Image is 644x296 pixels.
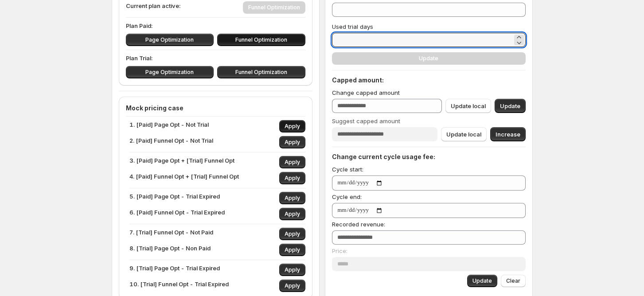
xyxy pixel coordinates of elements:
[145,36,194,43] span: Page Optimization
[279,192,305,204] button: Apply
[472,277,492,284] span: Update
[129,172,239,184] p: 4. [Paid] Funnel Opt + [Trial] Funnel Opt
[332,221,385,228] span: Recorded revenue:
[285,246,300,253] span: Apply
[126,104,305,113] h4: Mock pricing case
[496,130,520,139] span: Increase
[279,156,305,168] button: Apply
[285,210,300,218] span: Apply
[279,280,305,292] button: Apply
[126,66,214,78] button: Page Optimization
[332,166,363,173] span: Cycle start:
[285,195,300,202] span: Apply
[285,175,300,182] span: Apply
[129,264,220,276] p: 9. [Trial] Page Opt - Trial Expired
[445,99,491,113] button: Update local
[285,282,300,289] span: Apply
[332,152,526,161] h4: Change current cycle usage fee:
[446,130,481,139] span: Update local
[451,101,486,110] span: Update local
[332,76,526,85] h4: Capped amount:
[332,193,362,200] span: Cycle end:
[217,66,305,78] button: Funnel Optimization
[332,89,400,96] span: Change capped amount
[126,1,181,14] p: Current plan active:
[126,34,214,46] button: Page Optimization
[279,228,305,240] button: Apply
[279,120,305,132] button: Apply
[332,247,347,254] span: Price:
[129,120,209,132] p: 1. [Paid] Page Opt - Not Trial
[129,280,229,292] p: 10. [Trial] Funnel Opt - Trial Expired
[285,230,300,238] span: Apply
[285,139,300,146] span: Apply
[501,275,526,287] button: Clear
[495,99,526,113] button: Update
[285,266,300,273] span: Apply
[279,208,305,220] button: Apply
[129,228,213,240] p: 7. [Trial] Funnel Opt - Not Paid
[126,54,305,62] p: Plan Trial:
[506,277,520,284] span: Clear
[279,264,305,276] button: Apply
[129,156,234,168] p: 3. [Paid] Page Opt + [Trial] Funnel Opt
[129,192,220,204] p: 5. [Paid] Page Opt - Trial Expired
[129,136,213,148] p: 2. [Paid] Funnel Opt - Not Trial
[279,136,305,148] button: Apply
[490,127,526,141] button: Increase
[332,23,373,30] span: Used trial days
[129,244,211,256] p: 8. [Trial] Page Opt - Non Paid
[126,21,305,30] p: Plan Paid:
[279,244,305,256] button: Apply
[285,159,300,166] span: Apply
[332,117,400,125] span: Suggest capped amount
[279,172,305,184] button: Apply
[441,127,487,141] button: Update local
[500,101,520,110] span: Update
[145,69,194,76] span: Page Optimization
[235,69,287,76] span: Funnel Optimization
[467,275,497,287] button: Update
[285,123,300,130] span: Apply
[129,208,225,220] p: 6. [Paid] Funnel Opt - Trial Expired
